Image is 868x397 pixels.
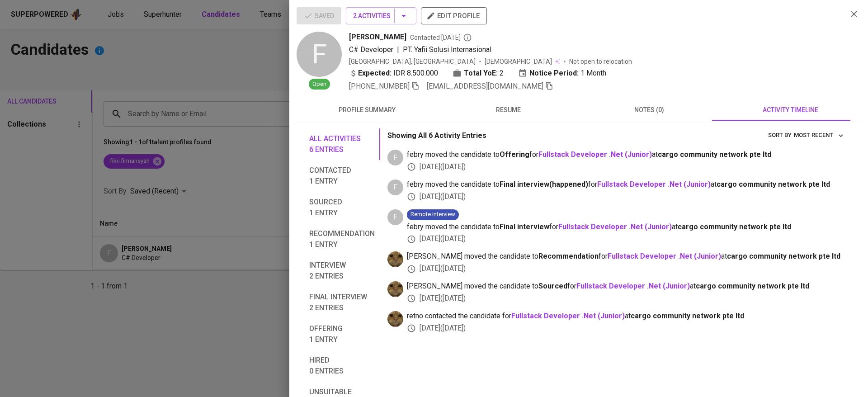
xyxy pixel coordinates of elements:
span: PT. Yafii Solusi Internasional [403,45,491,54]
span: Contacted 1 entry [309,165,375,187]
span: Remote interview [407,210,459,219]
span: 2 [500,68,504,79]
b: Notice Period: [529,68,579,79]
span: | [397,44,399,55]
a: Fullstack Developer .Net (Junior) [576,282,690,290]
div: [DATE] ( [DATE] ) [407,264,846,274]
span: Recommendation 1 entry [309,228,375,250]
div: [DATE] ( [DATE] ) [407,293,846,304]
span: [PHONE_NUMBER] [349,82,410,90]
a: Fullstack Developer .Net (Junior) [538,150,652,159]
img: ec6c0910-f960-4a00-a8f8-c5744e41279e.jpg [387,311,403,327]
span: retno contacted the candidate for at [407,311,846,321]
span: [PERSON_NAME] moved the candidate to for at [407,281,846,292]
span: Open [309,80,330,89]
div: F [387,209,403,225]
a: Fullstack Developer .Net (Junior) [597,180,711,189]
span: notes (0) [584,104,714,116]
div: IDR 8.500.000 [349,68,438,79]
span: Sourced 1 entry [309,197,375,218]
span: Final interview 2 entries [309,292,375,313]
span: febry moved the candidate to for at [407,150,846,160]
a: Fullstack Developer .Net (Junior) [511,312,625,320]
span: cargo community network pte ltd [727,252,840,260]
span: All activities 6 entries [309,133,375,155]
div: F [297,32,342,77]
span: febry moved the candidate to for at [407,222,846,232]
div: 1 Month [518,68,606,79]
div: [DATE] ( [DATE] ) [407,192,846,202]
a: edit profile [421,12,487,19]
b: Sourced [538,282,567,290]
div: [DATE] ( [DATE] ) [407,234,846,244]
span: febry moved the candidate to for at [407,180,846,190]
span: Hired 0 entries [309,355,375,377]
div: [DATE] ( [DATE] ) [407,162,846,172]
div: [GEOGRAPHIC_DATA], [GEOGRAPHIC_DATA] [349,57,476,66]
span: cargo community network pte ltd [658,150,771,159]
b: Offering [500,150,529,159]
div: F [387,180,403,195]
span: [EMAIL_ADDRESS][DOMAIN_NAME] [427,82,543,90]
span: Contacted [DATE] [410,33,472,42]
b: Expected: [358,68,392,79]
a: Fullstack Developer .Net (Junior) [608,252,721,260]
span: cargo community network pte ltd [631,312,744,320]
span: cargo community network pte ltd [717,180,830,189]
span: Interview 2 entries [309,260,375,282]
span: C# Developer [349,45,393,54]
img: ec6c0910-f960-4a00-a8f8-c5744e41279e.jpg [387,281,403,297]
div: [DATE] ( [DATE] ) [407,323,846,334]
span: Offering 1 entry [309,323,375,345]
div: F [387,150,403,165]
button: 2 Activities [346,7,416,24]
img: ec6c0910-f960-4a00-a8f8-c5744e41279e.jpg [387,251,403,267]
b: Total YoE: [464,68,498,79]
b: Recommendation [538,252,599,260]
p: Showing All 6 Activity Entries [387,130,486,141]
span: cargo community network pte ltd [696,282,809,290]
span: activity timeline [725,104,855,116]
a: Fullstack Developer .Net (Junior) [558,222,672,231]
span: 2 Activities [353,10,409,22]
span: sort by [768,132,792,138]
b: Final interview ( happened ) [500,180,588,189]
span: edit profile [428,10,480,22]
span: cargo community network pte ltd [678,222,791,231]
span: [DEMOGRAPHIC_DATA] [485,57,553,66]
p: Not open to relocation [569,57,632,66]
span: [PERSON_NAME] [349,32,406,43]
span: profile summary [302,104,432,116]
button: sort by [792,128,846,142]
b: Final interview [500,222,549,231]
span: [PERSON_NAME] moved the candidate to for at [407,251,846,262]
button: edit profile [421,7,487,24]
svg: By Batam recruiter [463,33,472,42]
span: Most Recent [794,130,844,141]
span: resume [443,104,573,116]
